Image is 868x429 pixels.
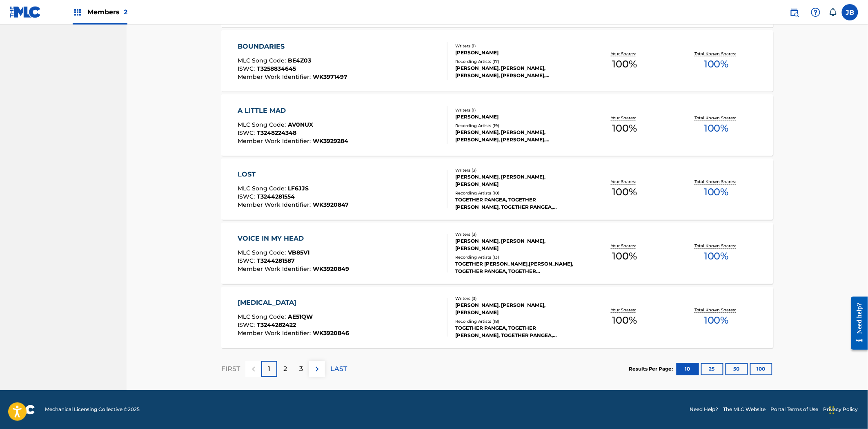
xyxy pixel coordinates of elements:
[690,406,719,413] a: Need Help?
[455,238,579,252] div: [PERSON_NAME], [PERSON_NAME], [PERSON_NAME]
[238,121,288,128] span: MLC Song Code :
[455,190,579,197] div: Recording Artists ( 10 )
[455,58,579,65] div: Recording Artists ( 17 )
[221,94,773,156] a: A LITTLE MADMLC Song Code:AV0NUXISWC:T3248224348Member Work Identifier:WK3929284Writers (1)[PERSO...
[827,390,868,429] iframe: Chat Widget
[842,4,858,20] div: User Menu
[288,249,310,257] span: VB85V1
[612,121,637,136] span: 100 %
[238,170,349,180] div: LOST
[268,364,271,374] p: 1
[704,249,729,264] span: 100 %
[312,364,322,374] img: right
[694,115,738,121] p: Total Known Shares:
[629,366,675,373] p: Results Per Page:
[823,406,858,413] a: Privacy Policy
[611,115,638,121] p: Your Shares:
[455,168,579,174] div: Writers ( 3 )
[238,234,349,244] div: VOICE IN MY HEAD
[611,243,638,249] p: Your Shares:
[124,8,127,16] span: 2
[238,257,257,265] span: ISWC :
[238,313,288,321] span: MLC Song Code :
[238,73,313,80] span: Member Work Identifier :
[238,129,257,136] span: ISWC :
[288,121,314,128] span: AV0NUX
[829,8,837,16] div: Notifications
[313,266,349,273] span: WK3920849
[455,325,579,340] div: TOGETHER PANGEA, TOGETHER [PERSON_NAME], TOGETHER PANGEA, TOGETHER [PERSON_NAME], TOGETHER PANGEA
[455,302,579,317] div: [PERSON_NAME], [PERSON_NAME], [PERSON_NAME]
[257,65,296,72] span: T3258834645
[612,249,637,264] span: 100 %
[701,363,723,375] button: 25
[238,249,288,257] span: MLC Song Code :
[455,261,579,275] div: TOGETHER [PERSON_NAME],[PERSON_NAME], TOGETHER PANGEA, TOGETHER [PERSON_NAME],[PERSON_NAME], TOGE...
[238,298,349,308] div: [MEDICAL_DATA]
[704,121,729,136] span: 100 %
[313,201,349,209] span: WK3920847
[455,107,579,113] div: Writers ( 1 )
[455,197,579,211] div: TOGETHER PANGEA, TOGETHER [PERSON_NAME], TOGETHER PANGEA, TOGETHER [PERSON_NAME], TOGETHER PANGEA
[750,363,772,375] button: 100
[694,243,738,249] p: Total Known Shares:
[694,307,738,313] p: Total Known Shares:
[257,322,296,329] span: T3244282422
[811,7,821,17] img: help
[288,313,313,321] span: AE51QW
[221,287,773,348] a: [MEDICAL_DATA]MLC Song Code:AE51QWISWC:T3244282422Member Work Identifier:WK3920846Writers (3)[PER...
[238,193,257,201] span: ISWC :
[455,232,579,238] div: Writers ( 3 )
[238,137,313,145] span: Member Work Identifier :
[612,185,637,200] span: 100 %
[221,364,240,374] p: FIRST
[455,174,579,188] div: [PERSON_NAME], [PERSON_NAME], [PERSON_NAME]
[10,6,41,18] img: MLC Logo
[455,129,579,143] div: [PERSON_NAME], [PERSON_NAME], [PERSON_NAME], [PERSON_NAME], [PERSON_NAME]
[330,364,347,374] p: LAST
[257,129,297,136] span: T3248224348
[723,406,766,413] a: The MLC Website
[221,223,773,284] a: VOICE IN MY HEADMLC Song Code:VB85V1ISWC:T3244281587Member Work Identifier:WK3920849Writers (3)[P...
[288,57,312,64] span: BE4Z03
[238,266,313,273] span: Member Work Identifier :
[238,65,257,72] span: ISWC :
[238,201,313,209] span: Member Work Identifier :
[455,296,579,302] div: Writers ( 3 )
[455,113,579,121] div: [PERSON_NAME]
[283,364,287,374] p: 2
[771,406,819,413] a: Portal Terms of Use
[612,313,637,328] span: 100 %
[704,185,729,200] span: 100 %
[45,406,140,413] span: Mechanical Licensing Collective © 2025
[694,179,738,185] p: Total Known Shares:
[611,307,638,313] p: Your Shares:
[238,42,348,51] div: BOUNDARIES
[313,137,349,145] span: WK3929284
[73,7,82,17] img: Top Rightsholders
[257,193,295,201] span: T3244281554
[221,30,773,92] a: BOUNDARIESMLC Song Code:BE4Z03ISWC:T3258834645Member Work Identifier:WK3971497Writers (1)[PERSON_...
[87,7,127,17] span: Members
[238,330,313,337] span: Member Work Identifier :
[288,185,309,192] span: LF6JJS
[726,363,748,375] button: 50
[704,57,729,71] span: 100 %
[238,322,257,329] span: ISWC :
[830,398,835,422] div: Drag
[704,313,729,328] span: 100 %
[455,255,579,261] div: Recording Artists ( 13 )
[786,4,803,20] a: Public Search
[845,290,868,356] iframe: Resource Center
[313,330,349,337] span: WK3920846
[221,159,773,220] a: LOSTMLC Song Code:LF6JJSISWC:T3244281554Member Work Identifier:WK3920847Writers (3)[PERSON_NAME],...
[257,257,295,265] span: T3244281587
[299,364,303,374] p: 3
[612,57,637,71] span: 100 %
[455,65,579,79] div: [PERSON_NAME], [PERSON_NAME], [PERSON_NAME], [PERSON_NAME], [PERSON_NAME]
[455,43,579,49] div: Writers ( 1 )
[238,106,349,116] div: A LITTLE MAD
